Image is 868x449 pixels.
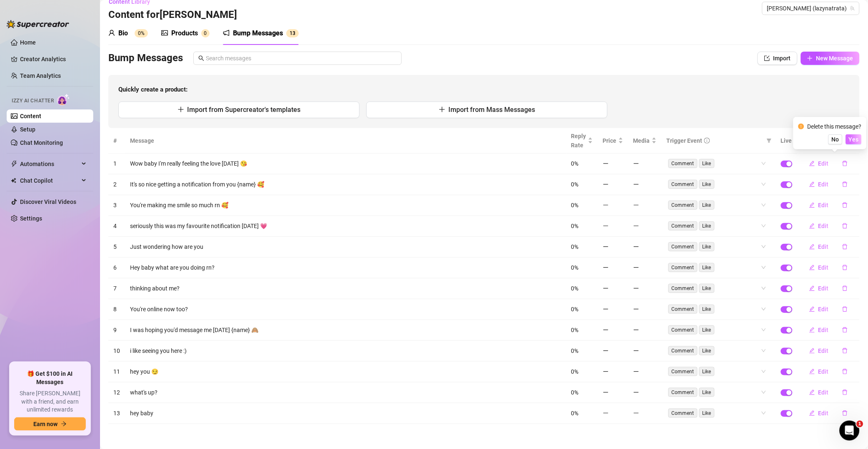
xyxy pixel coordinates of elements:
[699,284,715,293] span: Like
[818,160,829,167] span: Edit
[603,244,609,250] span: minus
[835,261,855,274] button: delete
[699,263,715,272] span: Like
[842,389,848,395] span: delete
[842,306,848,312] span: delete
[571,389,579,396] span: 0%
[125,341,566,362] td: i like seeing you here :)
[108,52,183,65] h3: Bump Messages
[118,28,128,38] div: Bio
[633,285,639,291] span: minus
[198,55,204,61] span: search
[571,131,586,150] span: Reply Rate
[125,237,566,258] td: Just wondering how are you
[809,285,815,291] span: edit
[776,128,798,154] th: Live
[108,382,125,403] td: 12
[566,128,598,154] th: Reply Rate
[161,30,168,36] span: picture
[842,369,848,375] span: delete
[835,178,855,191] button: delete
[118,102,360,118] button: Import from Supercreator's templates
[668,201,698,210] span: Comment
[807,55,813,61] span: plus
[449,106,535,114] span: Import from Mass Messages
[773,55,791,62] span: Import
[178,106,184,113] span: plus
[809,348,815,354] span: edit
[11,178,16,184] img: Chat Copilot
[293,30,295,36] span: 3
[11,161,18,167] span: thunderbolt
[699,305,715,314] span: Like
[850,6,855,11] span: team
[20,157,79,171] span: Automations
[603,202,609,208] span: minus
[633,265,639,270] span: minus
[571,181,579,188] span: 0%
[108,154,125,174] td: 1
[818,306,829,313] span: Edit
[809,410,815,416] span: edit
[603,389,609,395] span: minus
[603,327,609,333] span: minus
[14,417,86,431] button: Earn nowarrow-right
[33,421,58,427] span: Earn now
[818,347,829,354] span: Edit
[603,265,609,270] span: minus
[108,258,125,278] td: 6
[818,202,829,208] span: Edit
[842,244,848,250] span: delete
[798,124,804,129] span: exclamation-circle
[233,28,283,38] div: Bump Messages
[767,138,772,143] span: filter
[20,113,41,119] a: Content
[108,216,125,237] td: 4
[809,244,815,250] span: edit
[633,348,639,354] span: minus
[20,215,42,222] a: Settings
[668,180,698,189] span: Comment
[633,136,650,145] span: Media
[808,122,862,131] div: Delete this message?
[628,128,662,154] th: Media
[603,369,609,375] span: minus
[803,240,835,253] button: Edit
[699,325,715,335] span: Like
[108,8,237,22] h3: Content for [PERSON_NAME]
[699,221,715,231] span: Like
[598,128,628,154] th: Price
[842,223,848,229] span: delete
[699,180,715,189] span: Like
[571,285,579,292] span: 0%
[108,299,125,320] td: 8
[20,174,79,187] span: Chat Copilot
[206,54,397,63] input: Search messages
[571,347,579,354] span: 0%
[842,410,848,416] span: delete
[818,389,829,396] span: Edit
[125,174,566,195] td: It's so nice getting a notification from you {name} 🥰
[803,365,835,378] button: Edit
[818,264,829,271] span: Edit
[818,327,829,333] span: Edit
[803,178,835,191] button: Edit
[842,285,848,291] span: delete
[699,367,715,376] span: Like
[135,29,148,37] sup: 0%
[125,154,566,174] td: Wow baby I'm really feeling the love [DATE] 😘
[290,30,293,36] span: 1
[849,136,859,143] span: Yes
[223,30,230,36] span: notification
[818,285,829,292] span: Edit
[125,258,566,278] td: Hey baby what are you doing rn?
[603,181,609,187] span: minus
[765,134,773,147] span: filter
[108,403,125,424] td: 13
[108,195,125,216] td: 3
[846,134,862,144] button: Yes
[668,242,698,251] span: Comment
[171,28,198,38] div: Products
[108,278,125,299] td: 7
[633,327,639,333] span: minus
